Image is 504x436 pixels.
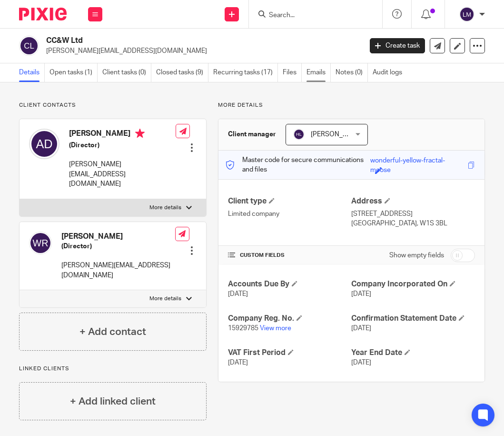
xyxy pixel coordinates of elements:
[351,219,475,228] p: [GEOGRAPHIC_DATA], W1S 3BL
[351,325,371,332] span: [DATE]
[336,63,368,82] a: Notes (0)
[228,291,248,297] span: [DATE]
[351,348,475,358] h4: Year End Date
[135,129,145,138] i: Primary
[69,141,176,150] h5: (Director)
[283,63,302,82] a: Files
[69,129,176,141] h4: [PERSON_NAME]
[351,359,371,366] span: [DATE]
[228,130,276,139] h3: Client manager
[293,129,305,140] img: svg%3E
[156,63,208,82] a: Closed tasks (9)
[260,325,291,332] a: View more
[102,63,151,82] a: Client tasks (0)
[19,36,39,56] img: svg%3E
[228,209,352,219] p: Limited company
[389,251,444,260] label: Show empty fields
[351,196,475,206] h4: Address
[29,232,52,254] img: svg%3E
[306,63,331,82] a: Emails
[19,63,45,82] a: Details
[228,348,352,358] h4: VAT First Period
[228,252,352,259] h4: CUSTOM FIELDS
[459,7,474,22] img: svg%3E
[46,46,356,56] p: [PERSON_NAME][EMAIL_ADDRESS][DOMAIN_NAME]
[373,63,407,82] a: Audit logs
[228,196,352,206] h4: Client type
[351,314,475,324] h4: Confirmation Statement Date
[213,63,278,82] a: Recurring tasks (17)
[351,279,475,289] h4: Company Incorporated On
[311,131,363,138] span: [PERSON_NAME]
[149,204,181,212] p: More details
[19,101,207,109] p: Client contacts
[228,279,352,289] h4: Accounts Due By
[61,261,175,280] p: [PERSON_NAME][EMAIL_ADDRESS][DOMAIN_NAME]
[70,394,156,409] h4: + Add linked client
[49,63,98,82] a: Open tasks (1)
[79,324,146,339] h4: + Add contact
[149,295,181,303] p: More details
[19,8,67,20] img: Pixie
[351,291,371,297] span: [DATE]
[228,325,258,332] span: 15929785
[370,38,425,53] a: Create task
[218,101,485,109] p: More details
[46,36,294,46] h2: CC&W Ltd
[61,242,175,251] h5: (Director)
[228,359,248,366] span: [DATE]
[29,129,59,159] img: svg%3E
[69,160,176,189] p: [PERSON_NAME][EMAIL_ADDRESS][DOMAIN_NAME]
[228,314,352,324] h4: Company Reg. No.
[268,11,354,20] input: Search
[61,232,175,242] h4: [PERSON_NAME]
[226,155,370,175] p: Master code for secure communications and files
[351,209,475,219] p: [STREET_ADDRESS]
[19,365,207,373] p: Linked clients
[370,156,465,167] div: wonderful-yellow-fractal-moose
